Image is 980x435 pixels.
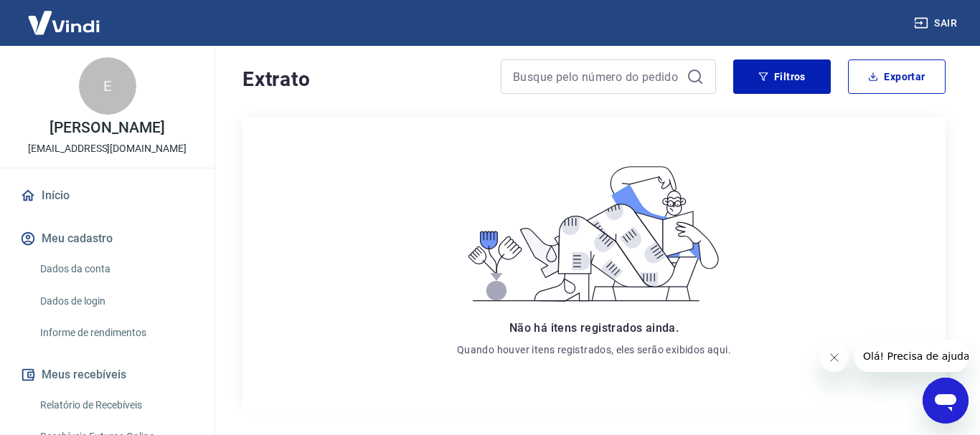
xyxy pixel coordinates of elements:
span: Olá! Precisa de ajuda? [9,10,121,21]
a: Dados da conta [34,254,197,284]
button: Sair [911,10,963,37]
a: Informe de rendimentos [34,318,197,348]
div: E [79,57,136,115]
a: Relatório de Recebíveis [34,391,197,420]
p: Quando houver itens registrados, eles serão exibidos aqui. [457,343,731,357]
input: Busque pelo número do pedido [513,66,681,87]
p: [PERSON_NAME] [50,120,164,135]
button: Meu cadastro [17,223,197,254]
iframe: Botão para abrir a janela de mensagens [923,378,969,424]
h4: Extrato [242,65,484,94]
a: Dados de login [34,287,197,316]
p: [EMAIL_ADDRESS][DOMAIN_NAME] [28,141,187,156]
button: Meus recebíveis [17,359,197,391]
iframe: Mensagem da empresa [854,340,969,372]
button: Exportar [848,59,946,94]
a: Início [17,180,197,211]
img: Vindi [17,1,110,44]
span: Não há itens registrados ainda. [509,321,679,335]
iframe: Fechar mensagem [820,343,849,372]
button: Filtros [733,59,831,94]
